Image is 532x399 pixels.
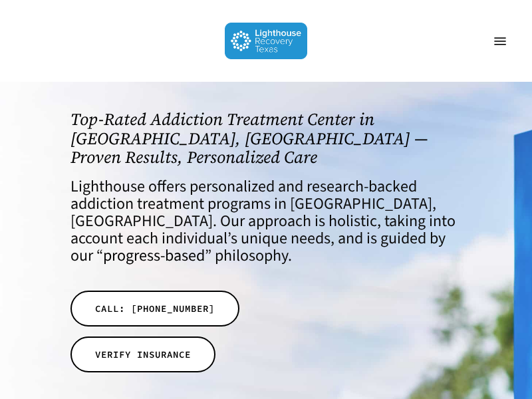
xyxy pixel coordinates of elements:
[95,302,215,315] span: CALL: [PHONE_NUMBER]
[95,348,191,361] span: VERIFY INSURANCE
[70,291,239,327] a: CALL: [PHONE_NUMBER]
[103,244,205,267] a: progress-based
[70,178,462,265] h4: Lighthouse offers personalized and research-backed addiction treatment programs in [GEOGRAPHIC_DA...
[487,35,513,48] a: Navigation Menu
[70,110,462,167] h1: Top-Rated Addiction Treatment Center in [GEOGRAPHIC_DATA], [GEOGRAPHIC_DATA] — Proven Results, Pe...
[70,336,215,372] a: VERIFY INSURANCE
[225,23,308,59] img: Lighthouse Recovery Texas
